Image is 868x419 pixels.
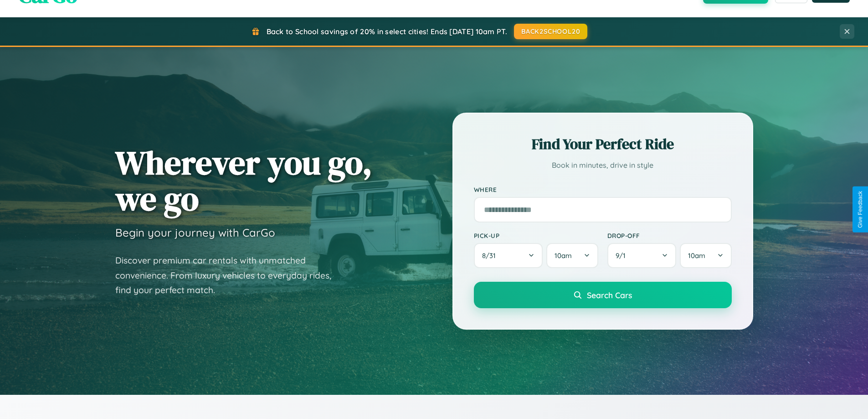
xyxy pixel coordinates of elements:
button: BACK2SCHOOL20 [514,24,587,39]
div: Give Feedback [857,191,863,228]
h3: Begin your journey with CarGo [115,226,275,239]
p: Discover premium car rentals with unmatched convenience. From luxury vehicles to everyday rides, ... [115,253,343,298]
span: Search Cars [587,290,632,300]
button: 10am [680,243,731,268]
span: 9 / 1 [616,251,630,260]
p: Book in minutes, drive in style [474,159,732,172]
span: 10am [555,251,572,260]
label: Where [474,186,732,193]
label: Drop-off [607,232,732,239]
span: 10am [688,251,705,260]
button: 10am [546,243,598,268]
span: Back to School savings of 20% in select cities! Ends [DATE] 10am PT. [267,27,507,36]
h2: Find Your Perfect Ride [474,134,732,154]
button: 9/1 [607,243,677,268]
h1: Wherever you go, we go [115,145,372,217]
span: 8 / 31 [482,251,500,260]
label: Pick-up [474,232,598,239]
button: Search Cars [474,282,732,308]
button: 8/31 [474,243,543,268]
